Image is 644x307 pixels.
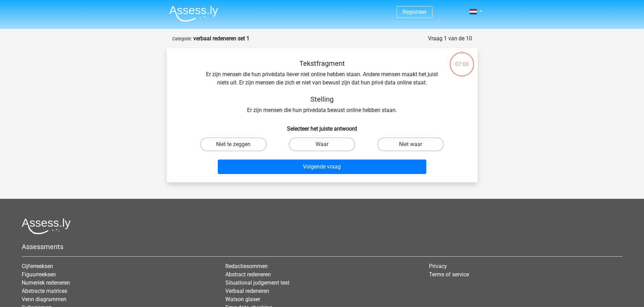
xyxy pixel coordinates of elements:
[178,59,467,114] div: Er zijn mensen die hun privédata liever niet online hebben staan. Andere mensen maakt het juist n...
[218,160,426,174] button: Volgende vraag
[22,218,71,234] img: Assessly logo
[22,279,70,286] a: Numeriek redeneren
[225,263,268,269] a: Redactiesommen
[428,34,472,43] div: Vraag 1 van de 10
[402,9,427,15] a: Registreer
[289,137,355,151] label: Waar
[22,263,53,269] a: Cijferreeksen
[429,271,469,278] a: Terms of service
[178,120,467,132] h6: Selecteer het juiste antwoord
[22,296,67,303] a: Venn diagrammen
[225,296,260,303] a: Watson glaser
[225,271,271,278] a: Abstract redeneren
[225,288,269,294] a: Verbaal redeneren
[200,137,267,151] label: Niet te zeggen
[22,271,56,278] a: Figuurreeksen
[169,6,218,22] img: Assessly
[225,279,289,286] a: Situational judgement test
[172,36,192,41] small: Categorie:
[200,95,444,103] h5: Stelling
[200,59,444,68] h5: Tekstfragment
[193,35,249,42] strong: verbaal redeneren set 1
[22,288,67,294] a: Abstracte matrices
[449,51,475,69] div: 07:00
[429,263,447,269] a: Privacy
[377,137,444,151] label: Niet waar
[22,243,622,251] h5: Assessments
